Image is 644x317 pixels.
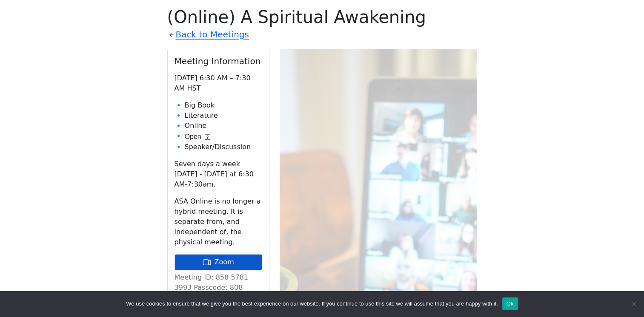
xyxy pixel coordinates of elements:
span: We use cookies to ensure that we give you the best experience on our website. If you continue to ... [126,300,498,308]
li: Speaker/Discussion [185,142,262,152]
p: Meeting ID: 858 5781 3993 Passcode: 808 [175,272,262,293]
li: Literature [185,110,262,121]
span: No [629,300,638,308]
span: Open [185,132,201,142]
a: Zoom [175,254,262,270]
li: Online [185,121,262,131]
li: Big Book [185,100,262,110]
button: Open [185,132,210,142]
h1: (Online) A Spiritual Awakening [167,7,477,27]
p: ASA Online is no longer a hybrid meeting. It is separate from, and independent of, the physical m... [175,196,262,247]
p: [DATE] 6:30 AM – 7:30 AM HST [175,73,262,93]
p: Seven days a week [DATE] - [DATE] at 6:30 AM-7:30am. [175,159,262,190]
button: Ok [502,297,518,310]
h2: Meeting Information [175,56,262,66]
a: Back to Meetings [176,27,249,42]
